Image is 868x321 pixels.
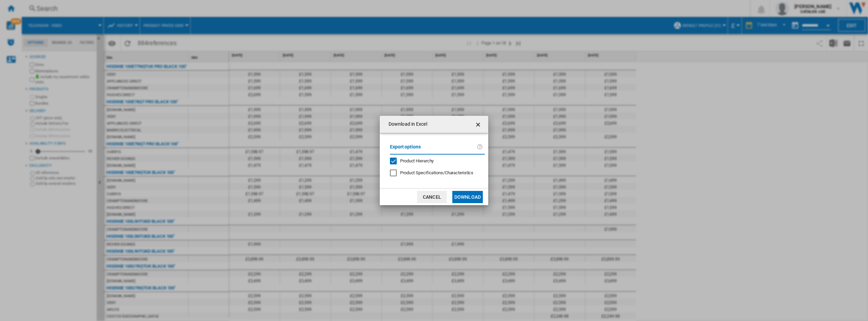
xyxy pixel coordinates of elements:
[475,121,483,129] ng-md-icon: getI18NText('BUTTONS.CLOSE_DIALOG')
[390,143,477,156] label: Export options
[452,191,483,203] button: Download
[385,121,427,128] h4: Download in Excel
[400,158,434,163] span: Product Hierarchy
[472,118,486,131] button: getI18NText('BUTTONS.CLOSE_DIALOG')
[400,170,473,176] div: Only applies to Category View
[417,191,447,203] button: Cancel
[390,158,479,164] md-checkbox: Product Hierarchy
[400,170,473,175] span: Product Specifications/Characteristics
